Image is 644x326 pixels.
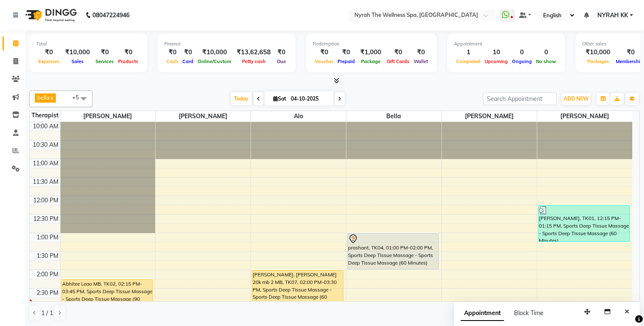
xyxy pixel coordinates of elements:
div: 12:00 PM [32,196,60,205]
div: ₹10,000 [195,48,233,57]
div: ₹10,000 [582,48,614,57]
div: ₹0 [335,48,357,57]
span: Card [180,58,195,64]
span: Petty cash [240,58,268,64]
span: 1 / 1 [41,309,53,318]
div: ₹0 [93,48,116,57]
button: ADD NEW [562,93,591,105]
div: Finance [164,40,289,48]
span: alo [251,111,346,122]
div: Appointment [454,40,558,48]
span: NYRAH KK [597,11,628,20]
span: Due [275,58,288,64]
span: [PERSON_NAME] [156,111,251,122]
span: [PERSON_NAME] [442,111,537,122]
span: Upcoming [483,58,510,64]
img: logo [21,3,79,27]
div: Total [36,40,140,48]
span: Products [116,58,140,64]
div: ₹1,000 [357,48,385,57]
span: Package [359,58,383,64]
span: Sat [271,95,288,102]
b: 08047224946 [92,3,129,27]
div: [PERSON_NAME]. [PERSON_NAME] 20k mb 2 MB, TK07, 02:00 PM-03:30 PM, Sports Deep Tissue Massage - S... [252,270,343,325]
span: Cash [164,58,180,64]
div: ₹0 [116,48,140,57]
div: ₹0 [274,48,289,57]
span: Sales [69,58,86,64]
div: ₹0 [412,48,430,57]
div: 1 [454,48,483,57]
span: bella [37,94,50,101]
div: prashant, TK04, 01:00 PM-02:00 PM, Sports Deep Tissue Massage - Sports Deep Tissue Massage (60 Mi... [348,233,438,269]
div: 0 [534,48,558,57]
span: Block Time [514,309,544,317]
span: [PERSON_NAME] [537,111,632,122]
div: ₹0 [36,48,62,57]
div: 10 [483,48,510,57]
span: Prepaid [335,58,357,64]
button: Close [621,305,633,318]
span: Services [93,58,116,64]
div: 1:30 PM [35,252,60,260]
div: 1:00 PM [35,233,60,242]
span: Gift Cards [385,58,412,64]
span: Today [231,92,252,105]
span: [PERSON_NAME] [61,111,156,122]
div: ₹0 [164,48,180,57]
span: Packages [585,58,611,64]
div: ₹0 [385,48,412,57]
span: No show [534,58,558,64]
input: Search Appointment [483,92,557,105]
span: +5 [72,94,85,101]
div: Therapist [30,111,60,120]
div: ₹10,000 [62,48,93,57]
div: 12:30 PM [32,215,60,223]
span: Voucher [313,58,335,64]
div: 10:00 AM [31,122,60,131]
div: Redemption [313,40,430,48]
div: ₹0 [313,48,335,57]
input: 2025-10-04 [288,93,330,105]
span: bella [346,111,441,122]
div: 10:30 AM [31,140,60,149]
a: x [50,94,53,101]
span: Ongoing [510,58,534,64]
div: ₹0 [180,48,195,57]
span: Online/Custom [195,58,233,64]
div: 2:00 PM [35,270,60,279]
div: 0 [510,48,534,57]
div: 11:00 AM [31,159,60,168]
span: Appointment [461,306,504,321]
div: 11:30 AM [31,178,60,186]
div: [PERSON_NAME], TK01, 12:15 PM-01:15 PM, Sports Deep Tissue Massage - Sports Deep Tissue Massage (... [538,206,630,241]
div: ₹13,62,658 [233,48,274,57]
span: Wallet [412,58,430,64]
span: ADD NEW [564,95,589,102]
span: Completed [454,58,483,64]
span: Expenses [36,58,62,64]
div: 2:30 PM [35,289,60,297]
